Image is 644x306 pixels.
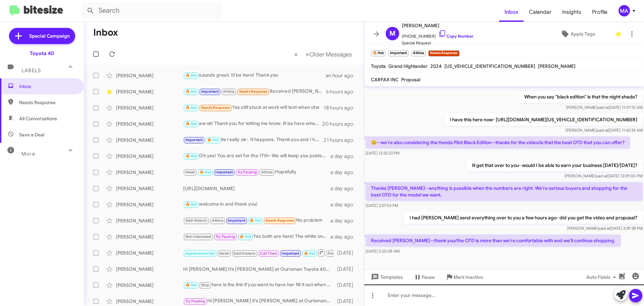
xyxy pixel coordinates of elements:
span: 🔥 Hot [250,218,261,223]
div: [PERSON_NAME] [116,185,183,192]
div: [PERSON_NAME] [116,250,183,256]
span: 🔥 Hot [185,89,197,94]
span: Important [185,138,203,142]
div: 6 hours ago [326,88,359,95]
span: Needs Response [19,99,76,106]
button: Pause [408,271,440,283]
span: Important [282,251,299,256]
p: Ill get that over to you- would I be able to earn your business [DATE]/[DATE]? [467,159,643,171]
div: [DATE] [334,298,359,305]
small: Needs Response [428,50,459,56]
span: More [21,151,35,157]
span: 🔥 Hot [185,73,197,78]
span: 🔥 Hot [207,138,219,142]
span: [DATE] 2:37:54 PM [366,203,398,208]
span: Needs Response [201,105,230,110]
span: Kalah [219,251,229,256]
span: Auto Fields [586,271,619,283]
span: Toyota [371,63,386,69]
span: Not-Interested [185,234,211,239]
button: Templates [364,271,408,283]
a: Copy Number [438,34,474,39]
div: sounds great. Ill be here! Thank you [183,72,326,79]
div: Hi [PERSON_NAME] it’s [PERSON_NAME] at Ourisman Toyota 40. Exciting news! Toyotathon starts now! ... [183,266,334,272]
button: Previous [290,47,302,61]
span: Apply Tags [571,28,595,40]
div: aw ok! Thank you for letting me know. Ill be here whenever you are able to come by [183,120,322,128]
div: MA [619,5,630,16]
div: a day ago [330,153,359,160]
span: 🔥 Hot [185,122,197,126]
span: 🔥 Hot [304,251,315,256]
div: a day ago [330,169,359,176]
span: [PERSON_NAME] [538,63,576,69]
span: [PERSON_NAME] [DATE] 11:42:34 AM [566,128,643,133]
span: 🔥 Hot [185,105,197,110]
span: « [294,50,298,58]
a: Insights [557,2,587,22]
div: 21 hours ago [324,137,359,143]
span: [DATE] 5:25:08 AM [366,249,399,254]
span: said at [596,173,607,178]
span: Important [215,170,233,174]
div: [PERSON_NAME] [116,153,183,160]
div: a day ago [330,233,359,240]
span: Try Pausing [237,170,257,174]
span: said at [598,226,610,231]
div: welcome in and thank you! [183,201,330,208]
span: Stop [201,283,209,287]
div: Yes still stuck at work will text when otw [183,104,324,112]
button: Mark Inactive [440,271,488,283]
div: Hi [PERSON_NAME] it’s [PERSON_NAME] at Ourisman Toyota 40. Exciting news! Toyotathon starts now! ... [183,249,334,257]
div: [PERSON_NAME] [116,298,183,305]
small: Important [388,50,408,56]
div: [PERSON_NAME] [116,137,183,143]
span: Special Campaign [29,33,70,39]
span: Important [201,89,219,94]
div: Oh yes! You are set for the 17th- We will keep you posted if the Tundra sells before then. I Hope... [183,152,330,160]
div: Hi [PERSON_NAME] it’s [PERSON_NAME] at Ourisman Toyota 40. Exciting news! Toyotathon starts now! ... [183,297,334,305]
span: Calendar [524,2,557,22]
div: 18 hours ago [324,104,359,111]
span: Labels [21,68,41,74]
small: 🔥 Hot [371,50,385,56]
div: a day ago [330,185,359,192]
span: Proposal [401,77,420,83]
span: Call Them [260,251,277,256]
div: [PERSON_NAME] [116,217,183,224]
span: [DATE] 12:25:23 PM [366,150,399,156]
span: Inbox [499,2,524,22]
span: Profile [587,2,613,22]
p: 😊--we're also considering the Honda Pilot Black Edition--thanks for the video/is that the best OT... [366,136,630,148]
span: Inbox [19,83,76,90]
div: here is the link if you want to have her fill it out when you speak with her... [URL][DOMAIN_NAME] [183,281,334,289]
span: [PERSON_NAME] [DATE] 12:29:00 PM [565,173,643,178]
p: Thanks [PERSON_NAME]--anything is possible when the numbers are right. We're serious buyers and s... [366,182,643,201]
div: [URL][DOMAIN_NAME] [183,185,330,192]
span: Needs Response [239,89,268,94]
span: Kalah [185,170,195,174]
span: Finished [328,251,342,256]
button: Next [302,47,356,61]
div: Yes both are here! The white one is currently being delivered. [183,233,330,241]
span: All Conversations [19,115,57,122]
div: [DATE] [334,282,359,289]
div: Toyota 40 [30,50,54,57]
div: a day ago [330,201,359,208]
div: Received [PERSON_NAME]--thank you/the OTD is more than we're comfortable with and we'll continue ... [183,88,326,95]
div: [PERSON_NAME] [116,72,183,79]
div: [PERSON_NAME] [116,88,183,95]
h1: Inbox [93,27,118,38]
span: [US_VEHICLE_IDENTIFICATION_NUMBER] [444,63,535,69]
span: Important [228,218,245,223]
span: Athina [212,218,223,223]
div: its really ok- It happens. Thank you and I hope you both get the vehicle and deal you want! [183,136,324,144]
span: Older Messages [309,51,352,58]
span: said at [597,105,609,110]
span: Appointment Set [185,251,215,256]
nav: Page navigation example [290,47,356,61]
span: 🔥 Hot [200,170,211,174]
input: Search [81,3,222,19]
div: an hour ago [326,72,359,79]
